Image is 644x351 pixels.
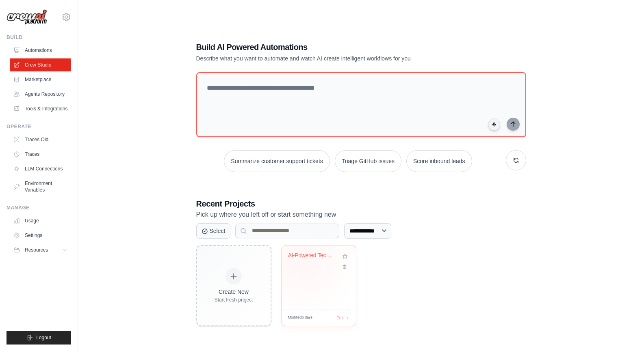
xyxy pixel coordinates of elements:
[10,214,71,227] a: Usage
[406,150,472,172] button: Score inbound leads
[7,9,47,25] img: Logo
[10,177,71,196] a: Environment Variables
[196,41,469,53] h1: Build AI Powered Automations
[196,223,231,239] button: Select
[215,288,253,296] div: Create New
[10,88,71,101] a: Agents Repository
[340,263,349,271] button: Delete project
[224,150,330,172] button: Summarize customer support tickets
[196,198,526,209] h3: Recent Projects
[7,123,71,130] div: Operate
[335,150,401,172] button: Triage GitHub issues
[10,73,71,86] a: Marketplace
[10,162,71,175] a: LLM Connections
[340,252,349,261] button: Add to favorites
[10,148,71,161] a: Traces
[196,54,469,62] p: Describe what you want to automate and watch AI create intelligent workflows for you
[10,44,71,57] a: Automations
[10,102,71,115] a: Tools & Integrations
[488,118,500,131] button: Click to speak your automation idea
[336,315,343,321] span: Edit
[7,34,71,41] div: Build
[288,315,313,321] span: Modified 5 days
[36,334,51,341] span: Logout
[215,297,253,303] div: Start fresh project
[506,150,526,170] button: Get new suggestions
[7,331,71,345] button: Logout
[10,58,71,71] a: Crew Studio
[25,247,48,253] span: Resources
[288,252,337,259] div: AI-Powered Technical Blog Creation System
[196,209,526,220] p: Pick up where you left off or start something new
[7,205,71,211] div: Manage
[10,243,71,256] button: Resources
[10,133,71,146] a: Traces Old
[10,229,71,242] a: Settings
